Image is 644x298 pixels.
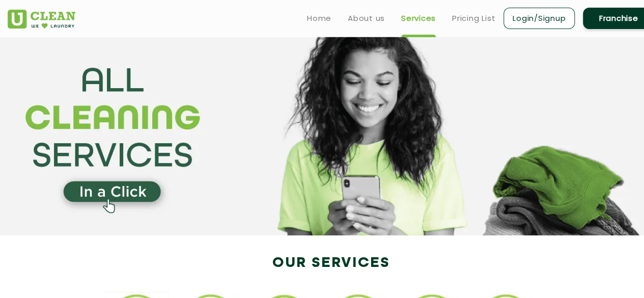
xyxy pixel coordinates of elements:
[503,8,575,29] a: Login/Signup
[8,10,75,29] img: UClean Laundry and Dry Cleaning
[401,12,436,24] a: Services
[348,12,385,24] a: About us
[307,12,331,24] a: Home
[452,12,495,24] a: Pricing List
